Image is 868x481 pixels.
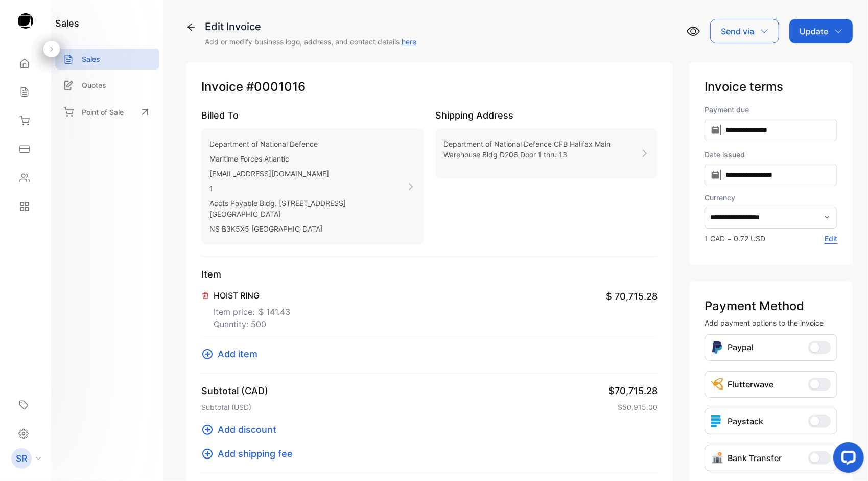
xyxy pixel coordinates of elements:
img: Icon [711,341,723,354]
p: Subtotal (CAD) [201,384,268,398]
p: Invoice [201,78,658,96]
p: Quantity: 500 [214,318,290,330]
p: Quotes [82,80,106,90]
label: Date issued [705,149,837,160]
button: Update [789,19,853,43]
span: $ 141.43 [259,306,290,318]
a: Quotes [55,75,159,96]
button: Add discount [201,423,283,437]
div: Edit Invoice [205,19,416,34]
span: Add item [218,347,257,361]
img: icon [711,415,723,427]
iframe: LiveChat chat widget [825,438,868,481]
p: [EMAIL_ADDRESS][DOMAIN_NAME] [209,166,406,181]
span: $50,915.00 [618,402,658,413]
p: Flutterwave [728,378,773,391]
p: Add or modify business logo, address, and contact details [205,36,416,47]
p: Point of Sale [82,107,124,118]
span: $ 70,715.28 [606,289,658,303]
p: Item [201,267,658,281]
p: 1 [209,181,406,196]
p: Item price: [214,302,290,318]
p: Sales [82,54,100,64]
img: Icon [711,452,723,464]
h1: sales [55,16,79,30]
p: Invoice terms [705,78,837,96]
p: Add payment options to the invoice [705,317,837,328]
p: NS B3K5X5 [GEOGRAPHIC_DATA] [209,221,406,236]
p: Edit [825,233,837,244]
p: Accts Payable Bldg. [STREET_ADDRESS] [GEOGRAPHIC_DATA] [209,196,406,221]
p: 1 CAD = 0.72 USD [705,233,765,244]
a: here [402,37,416,46]
p: HOIST RING [214,289,290,302]
label: Currency [705,192,837,203]
p: Billed To [201,108,424,122]
span: Add discount [218,423,276,437]
span: $70,715.28 [608,384,658,398]
p: Paystack [728,415,763,427]
p: Department of National Defence [209,136,406,151]
p: Payment Method [705,297,837,315]
p: Department of National Defence CFB Halifax Main Warehouse Bldg D206 Door 1 thru 13 [444,136,641,162]
p: Subtotal (USD) [201,398,268,413]
a: Point of Sale [55,101,159,123]
p: SR [16,452,27,465]
button: Add shipping fee [201,447,299,461]
p: Send via [721,25,754,37]
p: Paypal [728,341,754,354]
button: Send via [710,19,779,43]
p: Bank Transfer [728,452,782,464]
button: Add item [201,347,264,361]
span: #0001016 [246,78,306,96]
p: Maritime Forces Atlantic [209,151,406,166]
a: Sales [55,49,159,70]
p: Shipping Address [436,108,658,122]
label: Payment due [705,104,837,115]
span: Add shipping fee [218,447,293,461]
img: Icon [711,378,723,391]
img: logo [18,13,33,29]
p: Update [800,25,828,37]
